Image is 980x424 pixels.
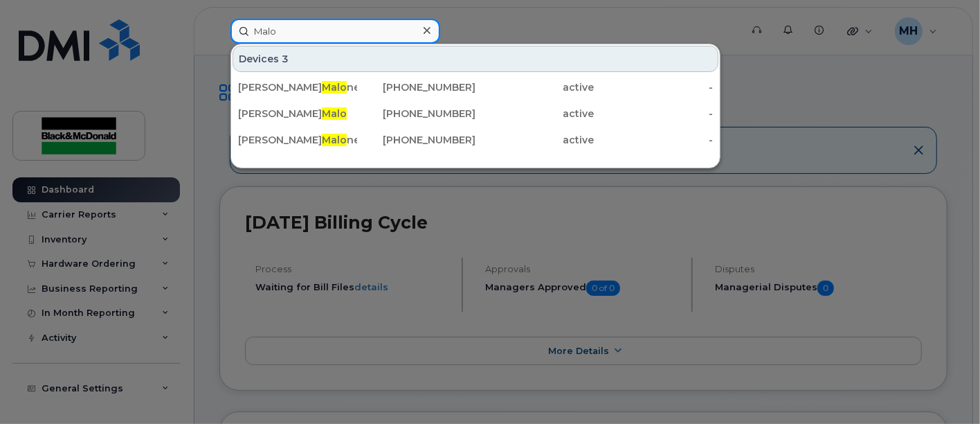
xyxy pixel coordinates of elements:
[238,133,357,147] div: [PERSON_NAME] ne
[238,80,357,94] div: [PERSON_NAME] ne
[238,107,357,121] div: [PERSON_NAME]
[322,107,347,120] span: Malo
[233,46,718,72] div: Devices
[475,133,595,147] div: active
[595,107,714,121] div: -
[357,107,476,121] div: [PHONE_NUMBER]
[233,75,718,100] a: [PERSON_NAME]Malone[PHONE_NUMBER]active-
[357,133,476,147] div: [PHONE_NUMBER]
[595,133,714,147] div: -
[475,107,595,121] div: active
[282,52,289,66] span: 3
[595,80,714,94] div: -
[322,134,347,146] span: Malo
[357,80,476,94] div: [PHONE_NUMBER]
[233,101,718,126] a: [PERSON_NAME]Malo[PHONE_NUMBER]active-
[233,127,718,152] a: [PERSON_NAME]Malone[PHONE_NUMBER]active-
[475,80,595,94] div: active
[322,81,347,94] span: Malo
